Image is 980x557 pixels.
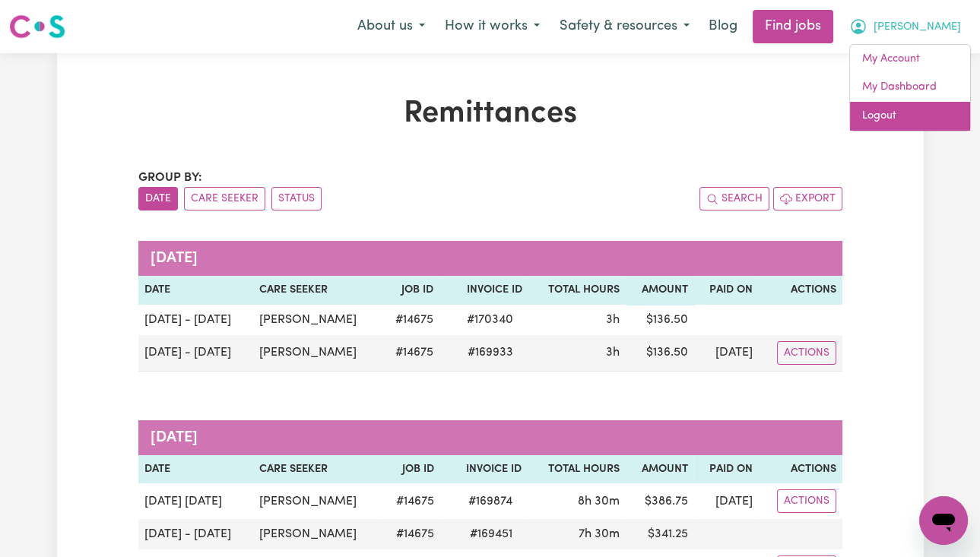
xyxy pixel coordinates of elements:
span: 3 hours [606,314,620,326]
a: My Account [850,45,970,74]
caption: [DATE] [138,241,842,276]
button: Actions [777,341,836,365]
td: [PERSON_NAME] [253,483,381,519]
th: Actions [759,455,842,484]
button: How it works [435,11,550,43]
th: Date [138,455,254,484]
span: # 169451 [461,525,522,543]
th: Invoice ID [440,455,528,484]
td: [DATE] - [DATE] [138,305,253,335]
td: # 14675 [381,335,439,372]
td: $ 136.50 [626,335,694,372]
button: sort invoices by date [138,187,178,210]
button: About us [347,11,435,43]
h1: Remittances [138,96,842,132]
button: My Account [839,11,971,43]
td: $ 341.25 [626,519,694,549]
td: # 14675 [381,305,439,335]
th: Paid On [694,276,759,305]
th: Invoice ID [439,276,529,305]
th: Actions [759,276,842,305]
span: # 170340 [458,311,522,329]
a: Logout [850,102,970,131]
span: Group by: [138,172,202,184]
td: $ 136.50 [626,305,694,335]
td: [PERSON_NAME] [253,305,381,335]
td: [DATE] - [DATE] [138,335,253,372]
td: [DATE] - [DATE] [138,519,254,549]
td: $ 386.75 [626,483,694,519]
span: 7 hours 30 minutes [579,528,620,540]
td: # 14675 [381,483,439,519]
span: # 169874 [459,492,522,511]
button: Actions [777,489,836,513]
button: Search [699,187,769,210]
span: 8 hours 30 minutes [578,495,620,508]
a: Find jobs [753,10,833,43]
button: sort invoices by care seeker [184,187,265,210]
th: Total Hours [528,455,625,484]
button: sort invoices by paid status [271,187,322,210]
iframe: Button to launch messaging window [919,496,968,545]
th: Care Seeker [253,276,381,305]
button: Export [773,187,842,210]
a: My Dashboard [850,73,970,102]
span: [PERSON_NAME] [874,19,961,36]
th: Date [138,276,253,305]
caption: [DATE] [138,420,842,455]
th: Total Hours [528,276,626,305]
th: Care Seeker [253,455,381,484]
a: Blog [699,10,747,43]
th: Job ID [381,276,439,305]
button: Safety & resources [550,11,699,43]
th: Amount [626,455,694,484]
th: Amount [626,276,694,305]
th: Job ID [381,455,439,484]
td: # 14675 [381,519,439,549]
div: My Account [849,44,971,131]
td: [PERSON_NAME] [253,519,381,549]
img: Careseekers logo [9,13,65,40]
td: [PERSON_NAME] [253,335,381,372]
td: [DATE] [693,483,758,519]
td: [DATE] [DATE] [138,483,254,519]
span: # 169933 [458,343,522,362]
span: 3 hours [606,347,620,359]
td: [DATE] [694,335,759,372]
th: Paid On [693,455,758,484]
a: Careseekers logo [9,9,65,44]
